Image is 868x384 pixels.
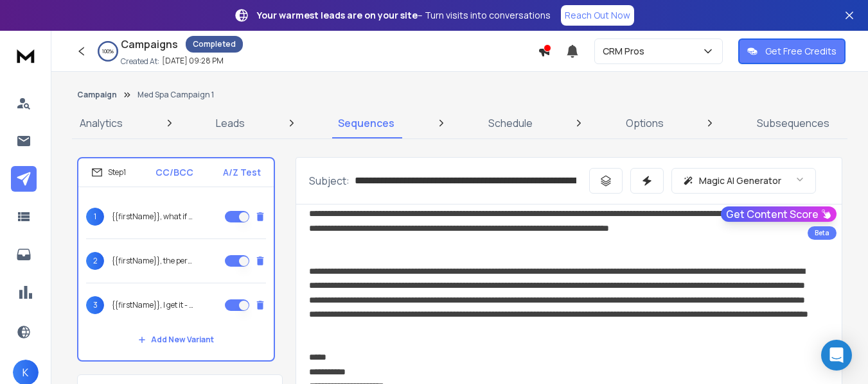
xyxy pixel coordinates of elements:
p: Magic AI Generator [699,174,781,187]
button: Campaign [77,90,117,100]
p: Subject: [309,173,350,188]
a: Subsequences [749,108,837,138]
p: Options [626,115,664,131]
strong: Your warmest leads are on your site [257,9,418,21]
p: Subsequences [757,115,829,131]
button: Add New Variant [128,327,224,353]
a: Sequences [330,108,402,138]
p: 100 % [102,47,114,55]
a: Reach Out Now [561,5,634,26]
p: Schedule [488,115,533,131]
p: Sequences [338,115,394,131]
p: Analytics [80,115,123,131]
a: Options [618,108,671,138]
div: Beta [808,226,837,240]
span: 1 [86,208,104,226]
p: Created At: [121,56,159,67]
p: CRM Pros [603,45,650,58]
button: Magic AI Generator [671,168,816,194]
div: Completed [186,36,243,53]
p: Reach Out Now [565,9,630,22]
p: [DATE] 09:28 PM [162,56,224,66]
a: Leads [208,108,252,138]
div: Open Intercom Messenger [821,340,852,371]
p: {{firstName}}, the perfect timing you've been waiting for! [112,256,194,266]
img: logo [13,44,39,67]
p: {{firstName}}, what if you could feel 10 years younger by spring? [112,212,194,222]
p: CC/BCC [155,166,193,179]
p: {{firstName}}, I get it - you're tired of empty promises! [112,300,194,310]
p: – Turn visits into conversations [257,9,551,22]
p: Get Free Credits [765,45,837,58]
span: 2 [86,252,104,270]
button: Get Free Credits [738,38,846,64]
span: 3 [86,296,104,314]
button: Get Content Score [721,206,837,222]
a: Analytics [72,108,130,138]
div: Step 1 [91,167,126,178]
h1: Campaigns [121,37,178,52]
a: Schedule [481,108,540,138]
p: Med Spa Campaign 1 [137,90,214,100]
p: Leads [216,115,245,131]
li: Step1CC/BCCA/Z Test1{{firstName}}, what if you could feel 10 years younger by spring?2{{firstName... [77,157,275,362]
p: A/Z Test [223,166,261,179]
